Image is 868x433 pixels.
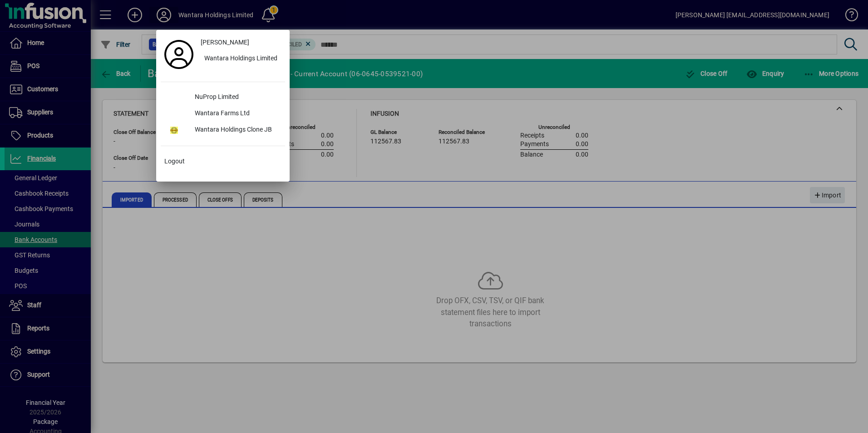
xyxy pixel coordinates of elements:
[187,122,285,138] div: Wantara Holdings Clone JB
[161,89,285,106] button: NuProp Limited
[197,34,285,51] a: [PERSON_NAME]
[187,89,285,106] div: NuProp Limited
[161,106,285,122] button: Wantara Farms Ltd
[187,106,285,122] div: Wantara Farms Ltd
[161,122,285,138] button: Wantara Holdings Clone JB
[161,46,197,63] a: Profile
[164,157,185,166] span: Logout
[197,51,285,67] button: Wantara Holdings Limited
[201,38,249,47] span: [PERSON_NAME]
[161,153,285,170] button: Logout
